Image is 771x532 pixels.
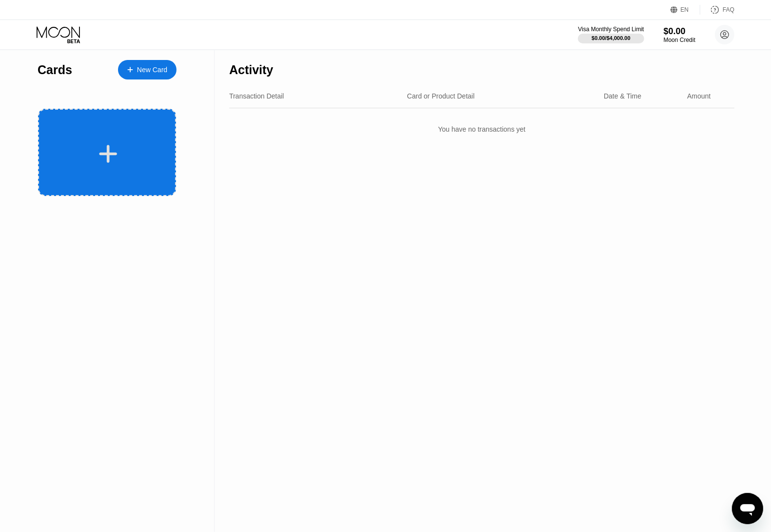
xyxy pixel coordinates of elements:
div: $0.00 / $4,000.00 [592,35,631,41]
div: New Card [118,60,177,79]
div: Date & Time [604,92,641,100]
div: $0.00Moon Credit [664,26,695,43]
div: Amount [687,92,711,100]
div: Cards [38,63,72,77]
div: EN [681,6,689,13]
div: New Card [137,66,167,74]
div: Moon Credit [664,37,695,43]
div: FAQ [700,5,734,15]
iframe: Button to launch messaging window [732,493,763,524]
div: Card or Product Detail [407,92,475,100]
div: Visa Monthly Spend Limit [578,26,644,33]
div: FAQ [723,6,734,13]
div: Transaction Detail [229,92,284,100]
div: EN [671,5,700,15]
div: Activity [229,63,273,77]
div: You have no transactions yet [229,116,734,143]
div: $0.00 [664,26,695,37]
div: Visa Monthly Spend Limit$0.00/$4,000.00 [578,26,644,43]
